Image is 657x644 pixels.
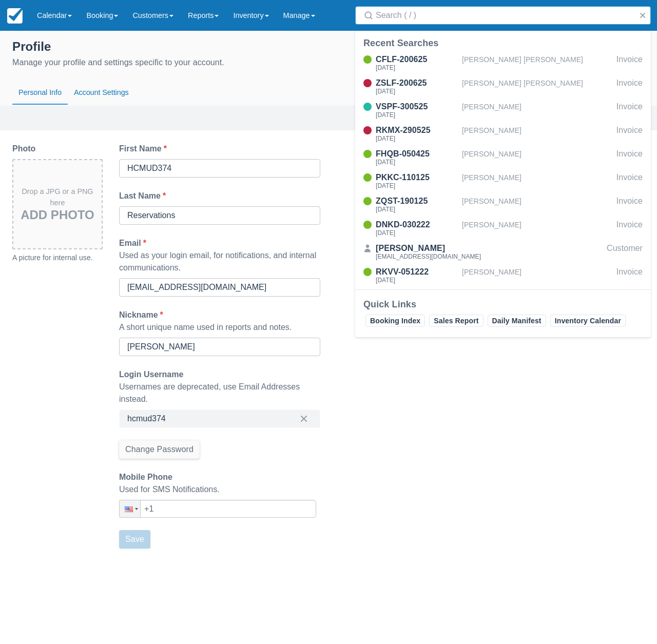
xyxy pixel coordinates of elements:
div: [DATE] [376,206,458,212]
a: RKVV-051222[DATE][PERSON_NAME]Invoice [355,266,651,285]
label: First Name [119,143,171,155]
div: Recent Searches [363,37,643,49]
div: Invoice [616,195,643,214]
div: [PERSON_NAME] [PERSON_NAME] [462,77,612,96]
div: Used for SMS Notifications. [119,483,316,496]
div: Invoice [616,148,643,167]
div: CFLF-200625 [376,53,458,66]
div: [DATE] [376,183,458,189]
label: Login Username [119,368,187,381]
label: Nickname [119,309,167,321]
button: Account Settings [68,81,135,105]
label: Email [119,237,150,249]
div: A short unique name used in reports and notes. [119,321,320,334]
a: RKMX-290525[DATE][PERSON_NAME]Invoice [355,124,651,144]
img: checkfront-main-nav-mini-logo.png [7,8,23,24]
div: [DATE] [376,65,458,71]
div: [PERSON_NAME] [462,219,612,238]
div: [PERSON_NAME] [462,148,612,167]
a: Sales Report [429,315,483,327]
input: 1 (702) 123-4567 [119,500,316,518]
div: Invoice [616,171,643,191]
div: Invoice [616,219,643,238]
label: Last Name [119,190,170,202]
div: [DATE] [376,277,458,283]
a: Inventory Calendar [550,315,626,327]
div: ZSLF-200625 [376,77,458,89]
div: RKMX-290525 [376,124,458,136]
div: Invoice [616,266,643,285]
div: Invoice [616,124,643,144]
a: [PERSON_NAME][EMAIL_ADDRESS][DOMAIN_NAME]Customer [355,242,651,262]
div: Customer [607,242,643,262]
input: Search ( / ) [376,6,634,25]
div: [PERSON_NAME] [462,171,612,191]
button: Personal Info [12,81,68,105]
div: [PERSON_NAME] [PERSON_NAME] [462,53,612,73]
div: [DATE] [376,230,458,236]
div: [DATE] [376,135,458,142]
div: [PERSON_NAME] [462,124,612,144]
div: Invoice [616,101,643,120]
a: ZSLF-200625[DATE][PERSON_NAME] [PERSON_NAME]Invoice [355,77,651,96]
div: Usernames are deprecated, use Email Addresses instead. [119,381,320,405]
a: Booking Index [365,315,425,327]
div: FHQB-050425 [376,148,458,160]
a: Daily Manifest [488,315,546,327]
button: Change Password [119,440,200,459]
h3: Add Photo [17,208,98,222]
div: Invoice [616,53,643,73]
a: CFLF-200625[DATE][PERSON_NAME] [PERSON_NAME]Invoice [355,53,651,73]
div: United States: + 1 [121,500,140,517]
div: Drop a JPG or a PNG here [13,186,102,222]
div: Quick Links [363,298,643,310]
div: [PERSON_NAME] [462,195,612,214]
div: RKVV-051222 [376,266,458,278]
label: Photo [12,143,40,155]
div: A picture for internal use. [12,251,103,264]
span: Used as your login email, for notifications, and internal communications. [119,251,316,272]
div: [PERSON_NAME] [462,266,612,285]
div: Profile [12,37,645,54]
div: [PERSON_NAME] [376,242,481,255]
a: PKKC-110125[DATE][PERSON_NAME]Invoice [355,171,651,191]
div: DNKD-030222 [376,219,458,231]
div: [DATE] [376,88,458,94]
div: PKKC-110125 [376,171,458,184]
div: [PERSON_NAME] [462,101,612,120]
a: FHQB-050425[DATE][PERSON_NAME]Invoice [355,148,651,167]
a: DNKD-030222[DATE][PERSON_NAME]Invoice [355,219,651,238]
div: [EMAIL_ADDRESS][DOMAIN_NAME] [376,253,481,260]
a: VSPF-300525[DATE][PERSON_NAME]Invoice [355,101,651,120]
div: [DATE] [376,112,458,118]
label: Mobile Phone [119,471,177,483]
div: Invoice [616,77,643,96]
div: Manage your profile and settings specific to your account. [12,56,645,69]
div: VSPF-300525 [376,101,458,113]
div: ZQST-190125 [376,195,458,207]
div: [DATE] [376,159,458,165]
a: ZQST-190125[DATE][PERSON_NAME]Invoice [355,195,651,214]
